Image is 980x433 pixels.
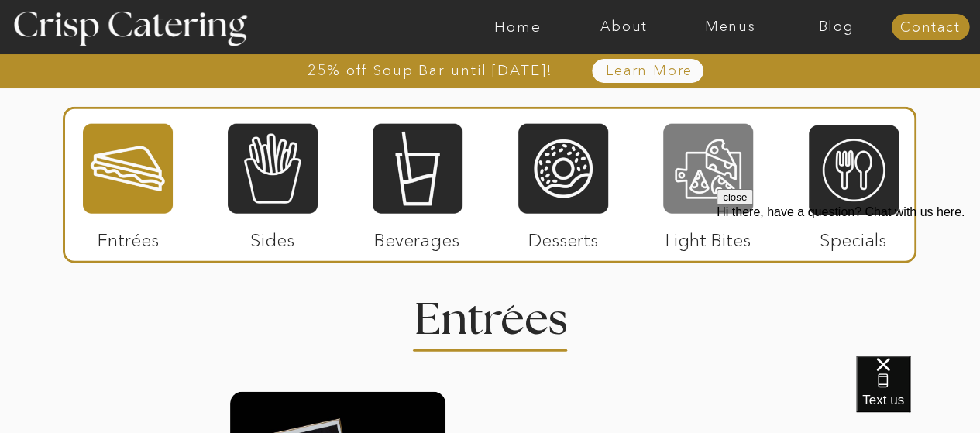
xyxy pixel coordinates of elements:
[465,19,571,35] a: Home
[570,64,729,79] a: Learn More
[512,214,615,259] p: Desserts
[783,19,889,35] a: Blog
[891,20,969,36] a: Contact
[77,214,180,259] p: Entrées
[221,214,324,259] p: Sides
[366,214,469,259] p: Beverages
[677,19,783,35] a: Menus
[657,214,760,259] p: Light Bites
[856,356,980,433] iframe: podium webchat widget bubble
[571,19,677,35] a: About
[252,63,609,78] a: 25% off Soup Bar until [DATE]!
[717,189,980,375] iframe: podium webchat widget prompt
[414,298,566,328] h2: Entrees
